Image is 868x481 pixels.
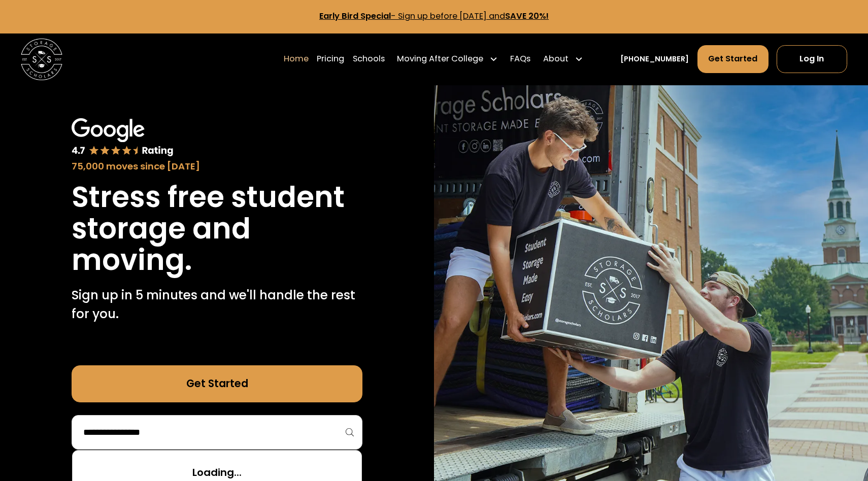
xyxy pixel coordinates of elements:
[284,45,309,74] a: Home
[539,45,587,74] div: About
[21,39,62,80] img: Storage Scholars main logo
[317,45,344,74] a: Pricing
[505,10,549,22] strong: SAVE 20%!
[72,365,362,403] a: Get Started
[393,45,502,74] div: Moving After College
[72,159,362,174] div: 75,000 moves since [DATE]
[72,286,362,324] p: Sign up in 5 minutes and we'll handle the rest for you.
[543,53,569,65] div: About
[620,54,689,64] a: [PHONE_NUMBER]
[353,45,385,74] a: Schools
[697,45,769,73] a: Get Started
[72,118,174,157] img: Google 4.7 star rating
[777,45,847,73] a: Log In
[510,45,530,74] a: FAQs
[72,182,362,276] h1: Stress free student storage and moving.
[319,10,391,22] strong: Early Bird Special
[319,10,549,22] a: Early Bird Special- Sign up before [DATE] andSAVE 20%!
[397,53,483,65] div: Moving After College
